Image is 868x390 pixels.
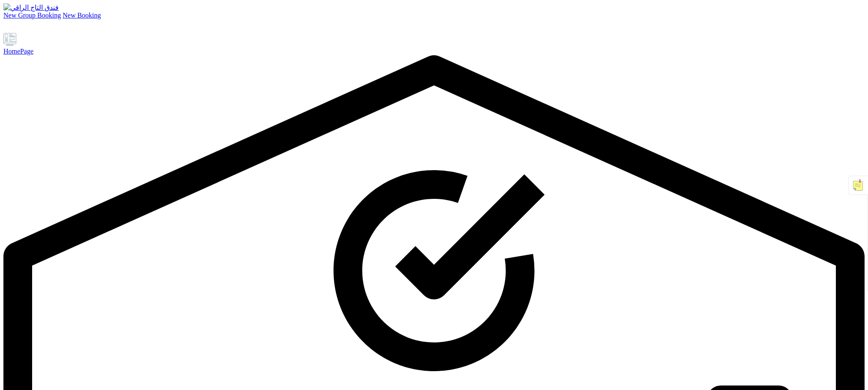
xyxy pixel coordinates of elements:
[3,33,865,55] a: HomePage
[3,3,865,12] a: فندق التاج الراقي
[3,3,59,12] img: فندق التاج الراقي
[3,25,15,33] a: Support
[29,25,39,33] a: Staff feedback
[3,12,61,19] a: New Group Booking
[3,48,865,55] div: HomePage
[16,25,27,33] a: Settings
[63,12,101,19] a: New Booking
